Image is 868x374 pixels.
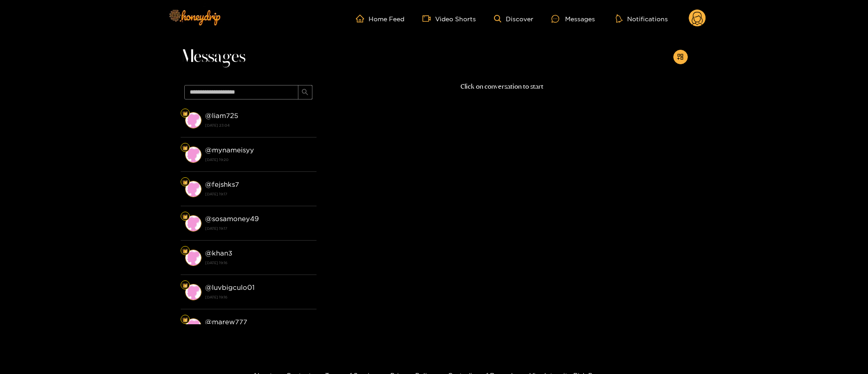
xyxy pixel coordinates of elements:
[185,215,201,232] img: conversation
[181,46,245,68] span: Messages
[205,156,312,164] strong: [DATE] 19:20
[205,180,239,188] strong: @ fejshks7
[317,81,688,92] p: Click on conversation to start
[302,89,308,96] span: search
[182,145,188,151] img: Fan Level
[205,284,254,291] strong: @ luvbigculo01
[205,318,247,326] strong: @ marew777
[205,259,312,267] strong: [DATE] 19:16
[205,146,254,154] strong: @ mynameisyy
[422,14,435,23] span: video-camera
[205,121,312,129] strong: [DATE] 23:04
[677,53,684,61] span: appstore-add
[182,111,188,116] img: Fan Level
[205,215,259,223] strong: @ sosamoney49
[356,14,369,23] span: home
[185,181,201,197] img: conversation
[673,50,688,64] button: appstore-add
[182,214,188,219] img: Fan Level
[422,14,476,23] a: Video Shorts
[613,14,671,23] button: Notifications
[185,147,201,163] img: conversation
[185,250,201,266] img: conversation
[182,283,188,288] img: Fan Level
[298,85,312,99] button: search
[356,14,404,23] a: Home Feed
[205,224,312,232] strong: [DATE] 19:17
[182,248,188,254] img: Fan Level
[205,190,312,198] strong: [DATE] 19:17
[185,284,201,300] img: conversation
[185,318,201,335] img: conversation
[182,317,188,322] img: Fan Level
[182,180,188,185] img: Fan Level
[551,14,595,24] div: Messages
[205,112,238,119] strong: @ liam725
[205,293,312,301] strong: [DATE] 19:16
[494,15,533,23] a: Discover
[185,112,201,128] img: conversation
[205,249,232,257] strong: @ khan3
